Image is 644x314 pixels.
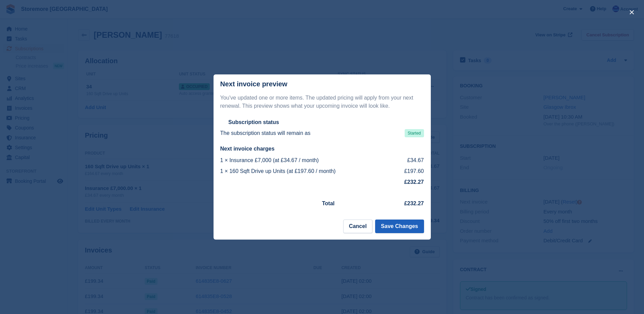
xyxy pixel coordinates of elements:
button: Cancel [343,220,372,233]
strong: £232.27 [404,179,424,185]
p: You've updated one or more items. The updated pricing will apply from your next renewal. This pre... [220,94,424,110]
td: £197.60 [394,166,424,177]
strong: £232.27 [404,200,424,206]
td: 1 × 160 Sqft Drive up Units (at £197.60 / month) [220,166,394,177]
h2: Next invoice charges [220,145,424,152]
h2: Subscription status [228,119,279,126]
button: close [626,7,637,18]
td: 1 × Insurance £7,000 (at £34.67 / month) [220,155,394,166]
span: Started [405,129,424,137]
p: The subscription status will remain as [220,129,311,137]
strong: Total [322,200,335,206]
button: Save Changes [375,220,424,233]
td: £34.67 [394,155,424,166]
p: Next invoice preview [220,80,288,88]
